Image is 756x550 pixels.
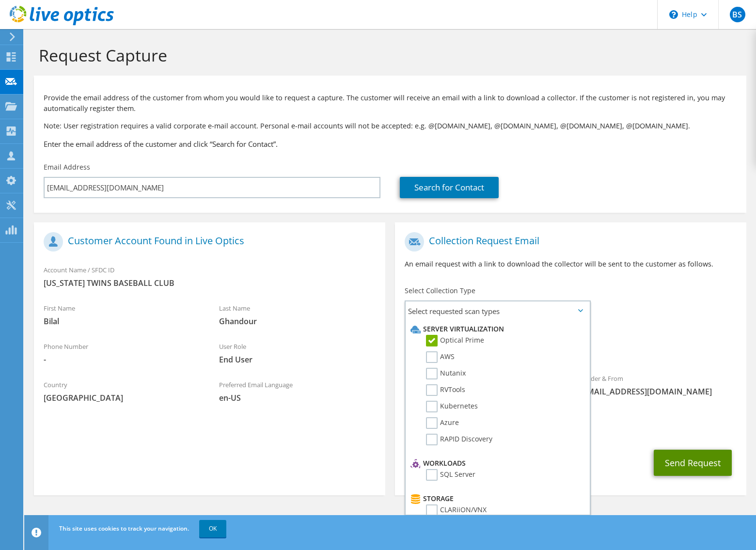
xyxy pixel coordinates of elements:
[426,434,492,445] label: RAPID Discovery
[219,393,375,403] span: en-US
[426,335,484,346] label: Optical Prime
[408,323,584,335] li: Server Virtualization
[570,368,746,402] div: Sender & From
[405,286,475,296] label: Select Collection Type
[219,354,375,365] span: End User
[580,386,736,397] span: [EMAIL_ADDRESS][DOMAIN_NAME]
[426,351,455,363] label: AWS
[405,232,732,251] h1: Collection Request Email
[44,393,200,403] span: [GEOGRAPHIC_DATA]
[44,162,90,172] label: Email Address
[426,401,478,412] label: Kubernetes
[426,384,465,396] label: RVTools
[406,301,589,321] span: Select requested scan types
[34,336,209,370] div: Phone Number
[426,504,487,516] label: CLARiiON/VNX
[34,298,209,331] div: First Name
[669,10,678,19] svg: \n
[44,93,737,114] p: Provide the email address of the customer from whom you would like to request a capture. The cust...
[395,407,746,440] div: CC & Reply To
[654,450,732,476] button: Send Request
[34,375,209,408] div: Country
[730,7,745,22] span: BS
[408,457,584,469] li: Workloads
[426,368,466,379] label: Nutanix
[426,469,475,481] label: SQL Server
[426,417,459,429] label: Azure
[209,298,385,331] div: Last Name
[44,316,200,327] span: Bilal
[44,139,737,149] h3: Enter the email address of the customer and click “Search for Contact”.
[39,45,737,65] h1: Request Capture
[44,232,371,251] h1: Customer Account Found in Live Optics
[395,325,746,363] div: Requested Collections
[199,520,226,537] a: OK
[34,260,385,293] div: Account Name / SFDC ID
[59,524,189,533] span: This site uses cookies to track your navigation.
[400,177,499,198] a: Search for Contact
[219,316,375,327] span: Ghandour
[395,368,570,402] div: To
[44,121,737,131] p: Note: User registration requires a valid corporate e-mail account. Personal e-mail accounts will ...
[209,336,385,370] div: User Role
[44,278,376,288] span: [US_STATE] TWINS BASEBALL CLUB
[408,493,584,504] li: Storage
[405,259,737,269] p: An email request with a link to download the collector will be sent to the customer as follows.
[209,375,385,408] div: Preferred Email Language
[44,354,200,365] span: -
